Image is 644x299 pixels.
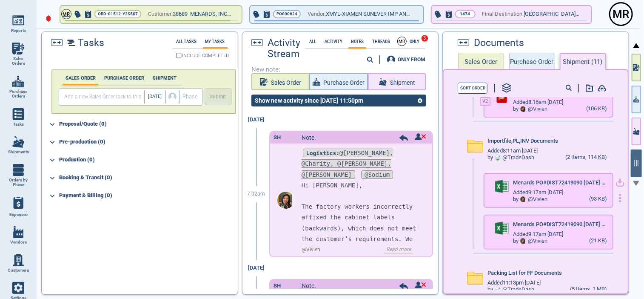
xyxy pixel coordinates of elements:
[368,73,426,90] button: Shipment
[407,39,422,44] span: ONLY
[370,39,393,44] label: Threads
[98,10,138,18] span: ORD-01512-Y2S5K7
[12,43,24,55] img: menu_icon
[513,231,563,238] span: Added 9:17am [DATE]
[302,247,320,253] span: @ Vivien
[203,39,228,44] label: My Tasks
[513,238,547,244] div: by @ Vivien
[480,97,490,106] label: V 2
[421,34,428,42] span: 3
[495,221,509,235] img: excel
[513,106,547,112] div: by @ Vivien
[7,89,30,99] span: Purchase Orders
[8,149,29,155] span: Shipments
[309,73,368,90] button: Purchase Order
[60,6,242,23] button: MRORD-01512-Y2S5K7Customer:38689 MENARDS, INC.*EAU CLAIRE
[415,282,426,288] img: unread icon
[326,9,413,19] span: XMYL-XIAMEN SUNEVER IMP AND EXP CO LTD
[590,238,607,244] div: (21 KB)
[150,75,179,81] label: SHIPMENT
[302,201,419,266] p: The factory workers incorrectly affixed the cabinet labels (backwards), which does not meet the c...
[7,56,30,66] span: Sales Orders
[587,106,607,112] div: (106 KB)
[12,164,24,176] img: menu_icon
[12,282,24,294] img: menu_icon
[495,287,501,293] img: Avatar
[307,39,319,44] label: All
[67,40,75,46] img: timeline2
[487,155,534,161] div: by @ TradeDash
[460,10,470,18] p: 1474
[610,3,632,25] div: M R
[182,54,229,58] span: INCLUDE COMPLETED
[62,9,71,19] div: M R
[243,260,269,276] div: [DATE]
[274,283,281,289] div: SH
[384,247,413,253] span: Read more
[59,118,236,131] div: Proposal/Quote (0)
[487,270,562,276] span: Packing List for FF Documents
[277,192,294,209] img: Avatar
[474,37,524,49] span: Documents
[12,226,24,238] img: menu_icon
[59,153,236,167] div: Production (0)
[308,9,326,19] span: Vendor:
[63,75,98,81] label: SALES ORDER
[560,53,606,70] button: Shipment (11)
[173,9,190,19] span: 38689
[458,83,487,94] button: Sort Order
[482,9,524,19] span: Final Destination:
[513,196,547,203] div: by @ Vivien
[566,154,607,161] div: (2 Items, 114 KB)
[324,78,365,88] span: Purchase Order
[520,106,526,112] img: Avatar
[59,171,236,185] div: Booking & Transit (0)
[12,108,24,120] img: menu_icon
[348,39,366,44] label: Notes
[182,94,198,100] span: Phase
[487,148,538,154] span: Added 8:11am [DATE]
[8,268,29,273] span: Customers
[513,221,607,228] span: Menards PO#DIST72419090 [DATE] XMYL PL&INV
[148,94,162,100] span: [DATE]
[10,240,27,245] span: Vendors
[302,134,316,141] span: Note:
[61,90,144,103] input: Add a new Sales Order task to this project
[302,149,393,178] span: @[PERSON_NAME], @Charity, @[PERSON_NAME], @[PERSON_NAME]
[598,85,607,92] img: add-document
[274,135,281,141] div: SH
[590,196,607,203] div: (93 KB)
[148,9,173,19] span: Customer:
[398,37,406,46] div: M R
[520,196,526,202] img: Avatar
[243,112,269,128] div: [DATE]
[487,138,558,144] span: Importfile,PL,INV Documents
[495,180,509,193] img: excel
[271,78,301,88] span: Sales Order
[11,28,26,33] span: Reports
[251,97,367,104] div: Show new activity since [DATE] 11:50pm
[302,282,316,289] span: Note:
[509,53,555,70] button: Purchase Order
[59,135,236,149] div: Pre-production (0)
[247,191,265,197] span: 7:02am
[12,75,24,87] img: menu_icon
[322,39,345,44] label: Activity
[9,212,28,217] span: Expenses
[174,39,199,44] label: All Tasks
[12,254,24,266] img: menu_icon
[102,75,147,81] label: PURCHASE ORDER
[276,10,297,18] span: PO000624
[487,280,541,286] span: Added 11:13pm [DATE]
[302,180,419,191] p: Hi [PERSON_NAME],
[520,238,526,244] img: Avatar
[415,133,426,140] img: unread icon
[46,15,51,22] img: diamond
[12,14,24,26] img: menu_icon
[524,9,581,19] span: [GEOGRAPHIC_DATA], [US_STATE]
[12,136,24,148] img: menu_icon
[495,155,501,161] img: Avatar
[306,150,339,156] strong: Logistics:
[398,57,425,62] div: ONLY FROM
[7,178,30,187] span: Orders by Phase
